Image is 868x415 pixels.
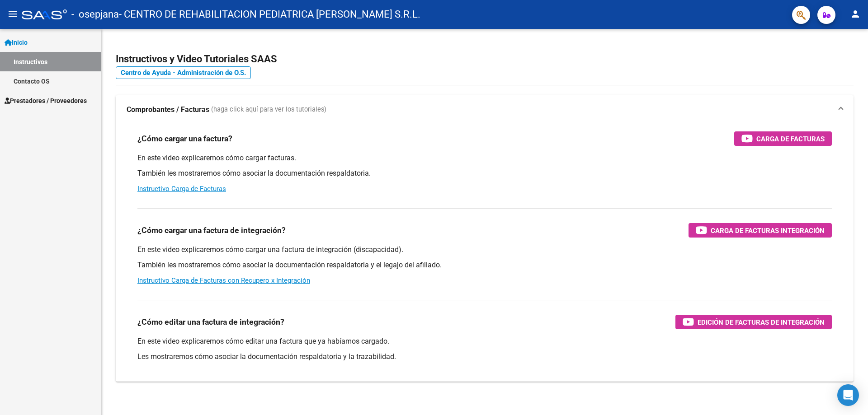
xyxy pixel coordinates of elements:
strong: Comprobantes / Facturas [127,105,209,115]
span: Edición de Facturas de integración [698,317,825,328]
p: En este video explicaremos cómo cargar una factura de integración (discapacidad). [137,245,832,255]
span: - CENTRO DE REHABILITACION PEDIATRICA [PERSON_NAME] S.R.L. [119,5,420,24]
a: Instructivo Carga de Facturas con Recupero x Integración [137,276,310,284]
a: Centro de Ayuda - Administración de O.S. [116,66,251,79]
h2: Instructivos y Video Tutoriales SAAS [116,51,854,68]
div: Open Intercom Messenger [837,384,859,406]
span: Carga de Facturas [756,133,825,145]
span: Prestadores / Proveedores [5,96,87,106]
span: Carga de Facturas Integración [711,225,825,236]
span: - osepjana [71,5,119,24]
p: En este video explicaremos cómo cargar facturas. [137,153,832,163]
mat-icon: person [850,9,861,19]
div: Comprobantes / Facturas (haga click aquí para ver los tutoriales) [116,124,854,382]
p: En este video explicaremos cómo editar una factura que ya habíamos cargado. [137,336,832,346]
mat-icon: menu [7,9,18,19]
mat-expansion-panel-header: Comprobantes / Facturas (haga click aquí para ver los tutoriales) [116,95,854,124]
button: Carga de Facturas Integración [689,223,832,238]
span: Inicio [5,37,28,47]
button: Edición de Facturas de integración [675,315,832,329]
span: (haga click aquí para ver los tutoriales) [211,105,326,115]
p: También les mostraremos cómo asociar la documentación respaldatoria y el legajo del afiliado. [137,260,832,270]
p: También les mostraremos cómo asociar la documentación respaldatoria. [137,168,832,178]
p: Les mostraremos cómo asociar la documentación respaldatoria y la trazabilidad. [137,352,832,362]
h3: ¿Cómo cargar una factura de integración? [137,224,286,237]
a: Instructivo Carga de Facturas [137,185,226,193]
h3: ¿Cómo editar una factura de integración? [137,316,284,328]
h3: ¿Cómo cargar una factura? [137,132,232,145]
button: Carga de Facturas [734,131,832,146]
